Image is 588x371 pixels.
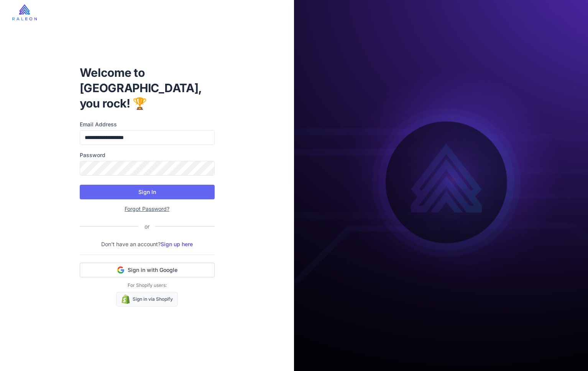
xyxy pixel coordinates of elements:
[80,263,215,277] button: Sign in with Google
[12,4,37,20] img: raleon-logo-whitebg.9aac0268.jpg
[80,120,215,129] label: Email Address
[161,241,193,247] a: Sign up here
[125,205,169,212] a: Forgot Password?
[116,292,178,306] a: Sign in via Shopify
[80,282,215,289] p: For Shopify users:
[80,185,215,199] button: Sign In
[128,266,177,274] span: Sign in with Google
[80,65,215,111] h1: Welcome to [GEOGRAPHIC_DATA], you rock! 🏆
[138,222,156,231] div: or
[80,240,215,248] p: Don't have an account?
[80,151,215,159] label: Password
